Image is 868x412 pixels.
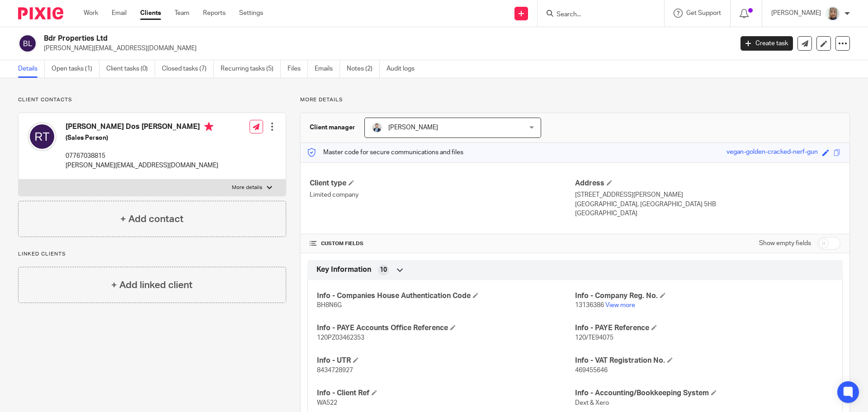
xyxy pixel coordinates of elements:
[44,34,590,43] h2: Bdr Properties Ltd
[203,9,226,18] a: Reports
[44,44,727,53] p: [PERSON_NAME][EMAIL_ADDRESS][DOMAIN_NAME]
[575,209,840,218] p: [GEOGRAPHIC_DATA]
[204,122,213,131] i: Primary
[310,123,355,132] h3: Client manager
[575,291,833,301] h4: Info - Company Reg. No.
[575,388,833,398] h4: Info - Accounting/Bookkeeping System
[66,133,218,142] h5: (Sales Person)
[111,278,193,292] h4: + Add linked client
[741,36,793,51] a: Create task
[686,10,721,16] span: Get Support
[18,34,37,53] img: svg%3E
[317,323,575,333] h4: Info - PAYE Accounts Office Reference
[106,60,155,78] a: Client tasks (0)
[388,124,438,131] span: [PERSON_NAME]
[347,60,380,78] a: Notes (2)
[288,60,308,78] a: Files
[826,6,840,21] img: Sara%20Zdj%C4%99cie%20.jpg
[28,122,57,151] img: svg%3E
[310,179,575,188] h4: Client type
[162,60,214,78] a: Closed tasks (7)
[759,239,811,248] label: Show empty fields
[317,302,342,308] span: BH8N6G
[315,60,340,78] a: Emails
[575,323,833,333] h4: Info - PAYE Reference
[239,9,263,18] a: Settings
[120,212,184,226] h4: + Add contact
[66,152,218,161] p: 07767038815
[140,9,161,18] a: Clients
[18,7,63,19] img: Pixie
[316,265,371,275] span: Key Information
[575,356,833,365] h4: Info - VAT Registration No.
[18,251,286,258] p: Linked clients
[575,190,840,199] p: [STREET_ADDRESS][PERSON_NAME]
[317,291,575,301] h4: Info - Companies House Authentication Code
[726,147,818,158] div: vegan-golden-cracked-nerf-gun
[300,96,850,104] p: More details
[221,60,281,78] a: Recurring tasks (5)
[66,122,218,133] h4: [PERSON_NAME] Dos [PERSON_NAME]
[380,265,387,275] span: 10
[18,96,286,104] p: Client contacts
[556,11,637,19] input: Search
[605,302,635,308] a: View more
[232,184,262,191] p: More details
[387,60,421,78] a: Audit logs
[575,179,840,188] h4: Address
[66,161,218,170] p: [PERSON_NAME][EMAIL_ADDRESS][DOMAIN_NAME]
[317,356,575,365] h4: Info - UTR
[18,60,45,78] a: Details
[575,302,604,308] span: 13136386
[575,400,609,406] span: Dext & Xero
[175,9,189,18] a: Team
[317,335,364,341] span: 120PZ03462353
[771,9,821,18] p: [PERSON_NAME]
[575,367,608,374] span: 469455646
[52,60,99,78] a: Open tasks (1)
[575,335,613,341] span: 120/TE94075
[372,122,382,133] img: LinkedIn%20Profile.jpeg
[317,388,575,398] h4: Info - Client Ref
[317,367,353,374] span: 8434728927
[307,148,463,157] p: Master code for secure communications and files
[575,200,840,209] p: [GEOGRAPHIC_DATA], [GEOGRAPHIC_DATA] 5HB
[310,240,575,247] h4: CUSTOM FIELDS
[84,9,98,18] a: Work
[112,9,127,18] a: Email
[310,190,575,199] p: Limited company
[317,400,337,406] span: WA522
